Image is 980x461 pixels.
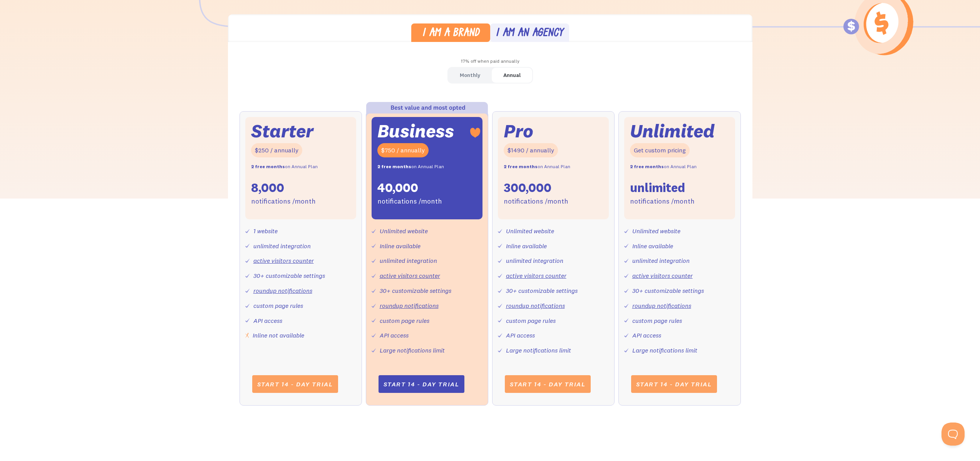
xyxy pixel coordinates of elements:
[380,345,445,356] div: Large notifications limit
[504,123,533,139] div: Pro
[506,255,563,266] div: unlimited integration
[506,302,565,309] a: roundup notifications
[252,375,338,393] a: Start 14 - day trial
[630,196,695,207] div: notifications /month
[380,302,439,309] a: roundup notifications
[377,196,442,207] div: notifications /month
[380,330,409,341] div: API access
[380,255,437,266] div: unlimited integration
[377,161,444,172] div: on Annual Plan
[380,225,428,237] div: Unlimited website
[631,375,717,393] a: Start 14 - day trial
[251,123,313,139] div: Starter
[630,161,697,172] div: on Annual Plan
[504,164,538,169] strong: 2 free months
[504,196,568,207] div: notifications /month
[422,28,479,39] div: I am a brand
[632,241,673,252] div: Inline available
[377,123,454,139] div: Business
[632,272,693,279] a: active visitors counter
[506,285,578,296] div: 30+ customizable settings
[506,272,566,279] a: active visitors counter
[630,180,685,196] div: unlimited
[253,315,282,326] div: API access
[506,330,535,341] div: API access
[251,164,285,169] strong: 2 free months
[504,161,570,172] div: on Annual Plan
[504,180,551,196] div: 300,000
[632,285,704,296] div: 30+ customizable settings
[632,315,682,326] div: custom page rules
[253,287,312,294] a: roundup notifications
[506,241,547,252] div: Inline available
[377,143,429,157] div: $750 / annually
[506,315,556,326] div: custom page rules
[377,164,411,169] strong: 2 free months
[941,423,965,446] iframe: Toggle Customer Support
[632,255,690,266] div: unlimited integration
[253,257,314,264] a: active visitors counter
[460,70,480,81] div: Monthly
[630,164,664,169] strong: 2 free months
[228,56,752,67] div: 17% off when paid annually
[251,143,302,157] div: $250 / annually
[496,28,563,39] div: I am an agency
[380,272,440,279] a: active visitors counter
[504,143,558,157] div: $1490 / annually
[253,225,278,237] div: 1 website
[632,302,691,309] a: roundup notifications
[632,345,697,356] div: Large notifications limit
[380,241,420,252] div: Inline available
[377,180,418,196] div: 40,000
[253,270,325,281] div: 30+ customizable settings
[630,123,715,139] div: Unlimited
[380,285,451,296] div: 30+ customizable settings
[503,70,521,81] div: Annual
[253,330,304,341] div: Inline not available
[506,345,571,356] div: Large notifications limit
[632,330,661,341] div: API access
[505,375,591,393] a: Start 14 - day trial
[630,143,690,157] div: Get custom pricing
[253,300,303,311] div: custom page rules
[251,196,316,207] div: notifications /month
[251,180,284,196] div: 8,000
[380,315,429,326] div: custom page rules
[251,161,318,172] div: on Annual Plan
[379,375,464,393] a: Start 14 - day trial
[253,241,311,252] div: unlimited integration
[632,225,680,237] div: Unlimited website
[506,225,554,237] div: Unlimited website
